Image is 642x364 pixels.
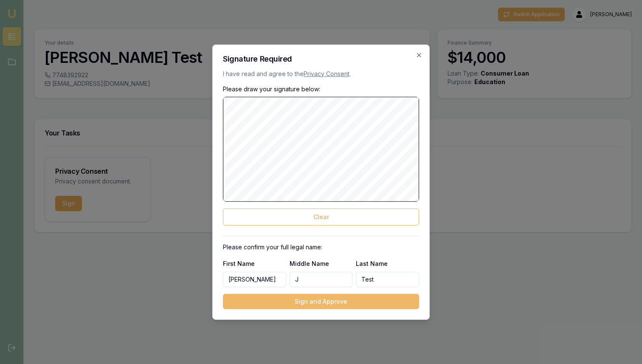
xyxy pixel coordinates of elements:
p: I have read and agree to the . [223,69,419,78]
label: Last Name [356,260,388,267]
h2: Signature Required [223,55,419,62]
button: Sign and Approve [223,294,419,309]
label: First Name [223,260,255,267]
p: Please draw your signature below: [223,85,419,93]
a: Privacy Consent [304,70,349,77]
button: Clear [223,209,419,226]
p: Please confirm your full legal name: [223,243,419,251]
label: Middle Name [290,260,329,267]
